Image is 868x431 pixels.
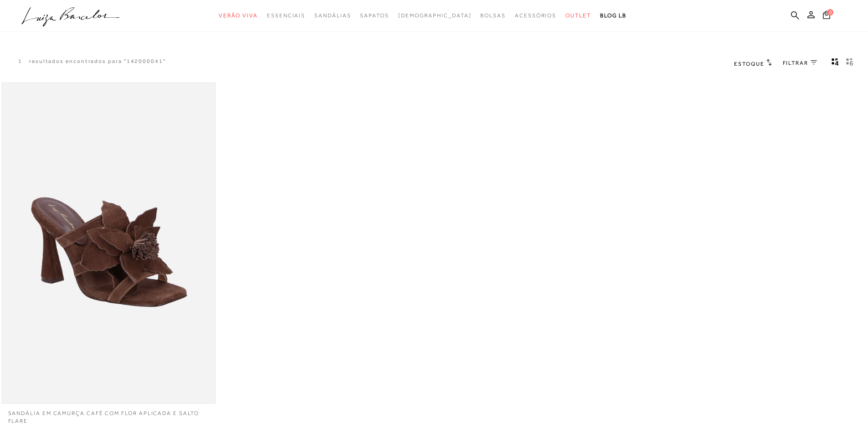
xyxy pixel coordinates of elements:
[827,9,833,16] span: 0
[2,83,215,403] img: SANDÁLIA EM CAMURÇA CAFÉ COM FLOR APLICADA E SALTO FLARE
[783,59,808,67] span: FILTRAR
[734,61,764,67] span: Estoque
[18,57,22,65] p: 1
[1,404,216,425] a: SANDÁLIA EM CAMURÇA CAFÉ COM FLOR APLICADA E SALTO FLARE
[565,7,591,24] a: categoryNavScreenReaderText
[219,7,258,24] a: categoryNavScreenReaderText
[829,57,842,69] button: Mostrar 4 produtos por linha
[398,7,472,24] a: noSubCategoriesText
[29,57,166,65] : resultados encontrados para "142000041"
[843,57,856,69] button: gridText6Desc
[267,12,305,19] span: Essenciais
[360,7,389,24] a: categoryNavScreenReaderText
[314,12,351,19] span: Sandálias
[314,7,351,24] a: categoryNavScreenReaderText
[267,7,305,24] a: categoryNavScreenReaderText
[565,12,591,19] span: Outlet
[219,12,258,19] span: Verão Viva
[398,12,472,19] span: [DEMOGRAPHIC_DATA]
[515,7,556,24] a: categoryNavScreenReaderText
[480,12,506,19] span: Bolsas
[600,7,627,24] a: BLOG LB
[360,12,389,19] span: Sapatos
[480,7,506,24] a: categoryNavScreenReaderText
[515,12,556,19] span: Acessórios
[600,12,627,19] span: BLOG LB
[820,10,833,22] button: 0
